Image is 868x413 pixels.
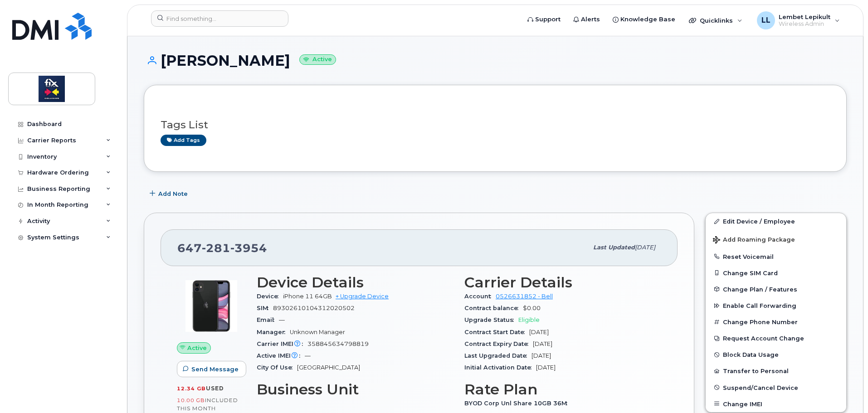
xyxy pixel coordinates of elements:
[161,119,830,131] h3: Tags List
[158,189,188,198] span: Add Note
[532,352,551,359] span: [DATE]
[706,330,846,346] button: Request Account Change
[177,397,238,412] span: included this month
[533,340,552,347] span: [DATE]
[257,274,454,291] h3: Device Details
[523,305,541,311] span: $0.00
[536,364,556,371] span: [DATE]
[273,305,355,311] span: 89302610104312020502
[257,293,283,300] span: Device
[191,365,239,374] span: Send Message
[464,305,523,311] span: Contract balance
[307,340,369,347] span: 358845634798819
[593,244,635,251] span: Last updated
[464,381,661,398] h3: Rate Plan
[257,316,279,323] span: Email
[257,381,454,398] h3: Business Unit
[635,244,655,251] span: [DATE]
[464,274,661,291] h3: Carrier Details
[706,265,846,281] button: Change SIM Card
[202,241,230,255] span: 281
[713,236,795,245] span: Add Roaming Package
[723,302,796,309] span: Enable Call Forwarding
[706,297,846,314] button: Enable Call Forwarding
[177,397,205,403] span: 10.00 GB
[283,293,332,300] span: iPhone 11 64GB
[464,352,532,359] span: Last Upgraded Date
[706,281,846,297] button: Change Plan / Features
[706,379,846,396] button: Suspend/Cancel Device
[464,329,529,335] span: Contract Start Date
[336,293,389,300] a: + Upgrade Device
[706,396,846,412] button: Change IMEI
[184,279,239,333] img: iPhone_11.jpg
[464,316,518,323] span: Upgrade Status
[529,329,549,335] span: [DATE]
[144,185,195,202] button: Add Note
[177,385,206,392] span: 12.34 GB
[279,316,285,323] span: —
[305,352,311,359] span: —
[706,230,846,248] button: Add Roaming Package
[297,364,360,371] span: [GEOGRAPHIC_DATA]
[299,54,336,65] small: Active
[257,340,307,347] span: Carrier IMEI
[518,316,540,323] span: Eligible
[257,305,273,311] span: SIM
[723,286,797,292] span: Change Plan / Features
[723,384,798,391] span: Suspend/Cancel Device
[464,340,533,347] span: Contract Expiry Date
[177,361,246,377] button: Send Message
[496,293,553,300] a: 0526631852 - Bell
[464,400,572,407] span: BYOD Corp Unl Share 10GB 36M
[464,364,536,371] span: Initial Activation Date
[177,241,267,255] span: 647
[464,293,496,300] span: Account
[206,385,224,392] span: used
[257,329,290,335] span: Manager
[706,248,846,265] button: Reset Voicemail
[161,135,206,146] a: Add tags
[257,352,305,359] span: Active IMEI
[144,53,847,68] h1: [PERSON_NAME]
[187,344,207,352] span: Active
[706,363,846,379] button: Transfer to Personal
[290,329,345,335] span: Unknown Manager
[257,364,297,371] span: City Of Use
[706,213,846,229] a: Edit Device / Employee
[706,346,846,363] button: Block Data Usage
[230,241,267,255] span: 3954
[706,314,846,330] button: Change Phone Number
